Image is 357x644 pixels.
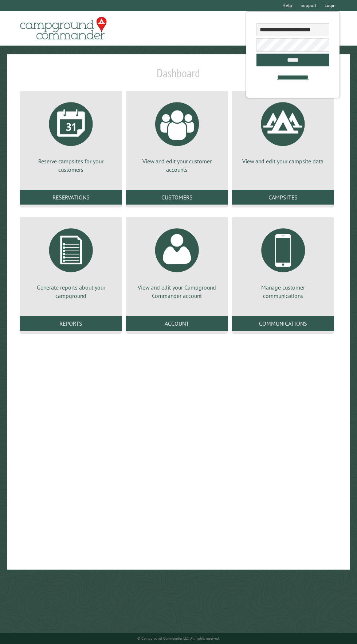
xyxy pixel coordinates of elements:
p: View and edit your customer accounts [134,157,219,174]
p: Manage customer communications [240,283,325,300]
a: View and edit your customer accounts [134,97,219,174]
a: Reserve campsites for your customers [28,97,113,174]
a: Campsites [232,190,334,205]
p: Generate reports about your campground [28,283,113,300]
small: © Campground Commander LLC. All rights reserved. [137,636,220,641]
p: View and edit your campsite data [240,157,325,165]
a: Customers [126,190,228,205]
p: Reserve campsites for your customers [28,157,113,174]
img: Campground Commander [18,14,109,43]
h1: Dashboard [18,66,339,86]
a: Reservations [20,190,122,205]
a: Communications [232,316,334,331]
a: View and edit your campsite data [240,97,325,165]
p: View and edit your Campground Commander account [134,283,219,300]
a: Manage customer communications [240,223,325,300]
a: Reports [20,316,122,331]
a: Generate reports about your campground [28,223,113,300]
a: View and edit your Campground Commander account [134,223,219,300]
a: Account [126,316,228,331]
